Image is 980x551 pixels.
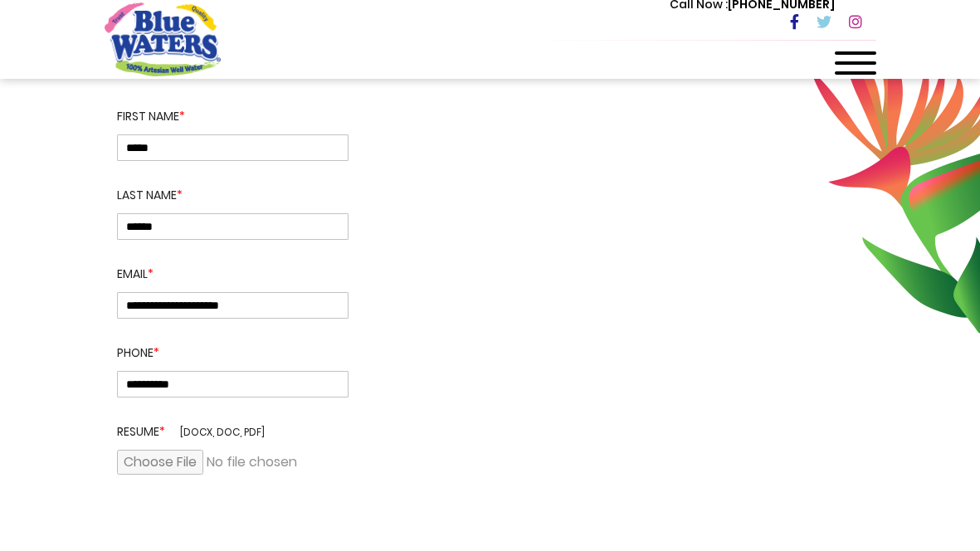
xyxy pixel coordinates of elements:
[117,240,349,292] label: Email
[810,33,980,334] img: career-intro-leaves.png
[117,319,349,371] label: Phone
[117,161,349,213] label: Last Name
[117,397,349,450] label: Resume
[180,425,265,439] span: [docx, doc, pdf]
[117,108,349,134] label: First name
[105,2,221,76] a: store logo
